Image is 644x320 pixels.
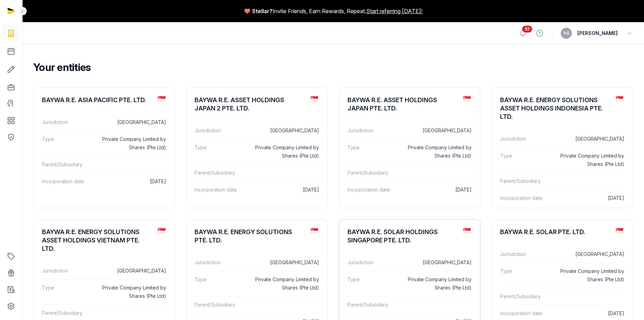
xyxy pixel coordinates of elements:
span: 51 [522,26,532,33]
dt: Jurisdiction [42,118,89,126]
dt: Parent/Subsidiary [42,160,89,169]
dt: Incorporation date [347,186,395,194]
dd: Private Company Limited by Shares (Pte Ltd) [95,284,166,300]
a: BAYWA R.E. ENERGY SOLUTIONS ASSET HOLDINGS INDONESIA PTE. LTD.Jurisdiction[GEOGRAPHIC_DATA]TypePr... [492,88,633,212]
div: BAYWA R.E. ASIA PACIFIC PTE. LTD. [42,96,146,104]
img: sg.png [463,96,471,101]
dt: Parent/Subsidiary [347,169,395,177]
dd: [GEOGRAPHIC_DATA] [400,126,471,135]
dt: Jurisdiction [347,126,395,135]
dt: Incorporation date [42,177,89,186]
dt: Type [347,275,395,292]
dt: Jurisdiction [195,126,242,135]
dt: Parent/Subsidiary [500,177,548,185]
dd: Private Company Limited by Shares (Pte Ltd) [248,143,319,160]
dt: Incorporation date [500,309,548,318]
dd: [GEOGRAPHIC_DATA] [95,267,166,275]
dt: Parent/Subsidiary [42,309,89,317]
span: [PERSON_NAME] [577,29,618,37]
dd: Private Company Limited by Shares (Pte Ltd) [95,135,166,152]
dd: [DATE] [400,186,471,194]
img: sg.png [616,228,623,233]
img: sg.png [463,228,471,233]
div: BAYWA R.E. ASSET HOLDINGS JAPAN PTE. LTD. [347,96,458,113]
dt: Incorporation date [500,194,548,202]
dd: [DATE] [553,194,624,202]
dd: Private Company Limited by Shares (Pte Ltd) [400,275,471,292]
dt: Jurisdiction [195,258,242,267]
dt: Type [195,275,242,292]
img: sg.png [311,96,318,101]
a: BAYWA R.E. ASSET HOLDINGS JAPAN PTE. LTD.Jurisdiction[GEOGRAPHIC_DATA]TypePrivate Company Limited... [339,88,480,204]
dd: [GEOGRAPHIC_DATA] [553,135,624,143]
dd: Private Company Limited by Shares (Pte Ltd) [553,152,624,168]
span: NS [564,31,569,35]
span: Stellar? [252,7,273,15]
dt: Parent/Subsidiary [347,301,395,309]
dd: Private Company Limited by Shares (Pte Ltd) [400,143,471,160]
iframe: Chat Widget [519,240,644,320]
div: BAYWA R.E. ASSET HOLDINGS JAPAN 2 PTE. LTD. [195,96,305,113]
dd: [DATE] [248,186,319,194]
div: BAYWA R.E. SOLAR PTE. LTD. [500,228,585,236]
dd: [DATE] [95,177,166,186]
dt: Parent/Subsidiary [500,292,548,301]
img: sg.png [311,228,318,233]
dt: Type [347,143,395,160]
dt: Jurisdiction [500,250,548,258]
dt: Jurisdiction [500,135,548,143]
div: BAYWA R.E. ENERGY SOLUTIONS ASSET HOLDINGS INDONESIA PTE. LTD. [500,96,610,121]
button: NS [561,28,572,39]
a: BAYWA R.E. ASSET HOLDINGS JAPAN 2 PTE. LTD.Jurisdiction[GEOGRAPHIC_DATA]TypePrivate Company Limit... [186,88,327,204]
dd: Private Company Limited by Shares (Pte Ltd) [248,275,319,292]
a: BAYWA R.E. ASIA PACIFIC PTE. LTD.Jurisdiction[GEOGRAPHIC_DATA]TypePrivate Company Limited by Shar... [34,88,174,195]
h2: Your entities [33,61,627,73]
dt: Type [195,143,242,160]
img: sg.png [158,228,165,233]
dd: [GEOGRAPHIC_DATA] [400,258,471,267]
dt: Parent/Subsidiary [195,169,242,177]
div: BAYWA R.E. ENERGY SOLUTIONS PTE. LTD. [195,228,305,245]
dd: [GEOGRAPHIC_DATA] [248,258,319,267]
dt: Type [42,135,89,152]
dt: Incorporation date [195,186,242,194]
dt: Jurisdiction [347,258,395,267]
dt: Parent/Subsidiary [195,301,242,309]
dt: Type [42,284,89,300]
div: BAYWA R.E. SOLAR HOLDINGS SINGAPORE PTE. LTD. [347,228,458,245]
dt: Type [500,152,548,168]
dt: Type [500,267,548,284]
dd: [GEOGRAPHIC_DATA] [248,126,319,135]
div: BAYWA R.E. ENERGY SOLUTIONS ASSET HOLDINGS VIETNAM PTE. LTD. [42,228,152,253]
a: Start referring [DATE]! [366,7,422,15]
img: sg.png [616,96,623,101]
img: sg.png [158,96,165,101]
dt: Jurisdiction [42,267,89,275]
dd: [GEOGRAPHIC_DATA] [95,118,166,126]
